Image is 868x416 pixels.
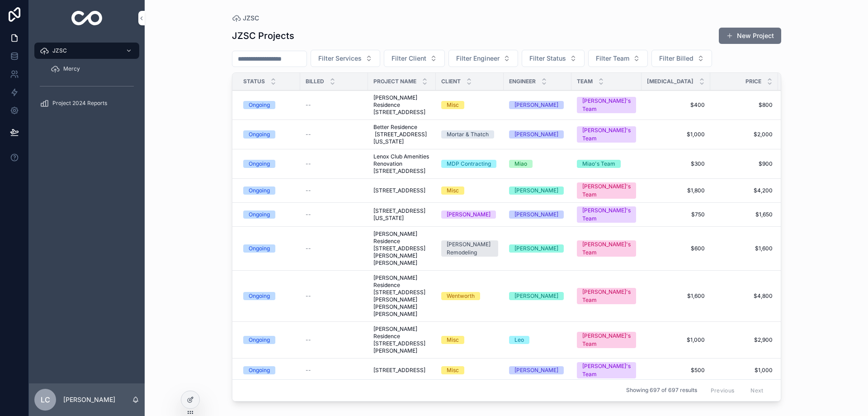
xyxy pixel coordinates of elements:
[577,206,636,223] a: [PERSON_NAME]'s Team
[232,14,259,23] a: JZSC
[373,207,430,222] a: [STREET_ADDRESS][US_STATE]
[306,160,311,167] span: --
[647,292,705,300] a: $1,600
[582,288,631,304] div: [PERSON_NAME]'s Team
[647,245,705,252] a: $600
[514,336,524,344] div: Leo
[373,124,430,145] span: Better Residence [STREET_ADDRESS][US_STATE]
[373,325,430,354] span: [PERSON_NAME] Residence [STREET_ADDRESS][PERSON_NAME]
[306,367,363,374] a: --
[509,186,566,195] a: [PERSON_NAME]
[509,160,566,168] a: Miao
[249,160,270,168] div: Ongoing
[582,126,631,143] div: [PERSON_NAME]'s Team
[651,50,712,67] button: Select Button
[373,230,430,267] a: [PERSON_NAME] Residence [STREET_ADDRESS][PERSON_NAME][PERSON_NAME]
[63,395,115,404] p: [PERSON_NAME]
[441,78,461,85] span: Client
[249,186,270,195] div: Ongoing
[373,187,430,194] a: [STREET_ADDRESS]
[441,336,498,344] a: Misc
[509,366,566,374] a: [PERSON_NAME]
[243,130,295,139] a: Ongoing
[311,50,380,67] button: Select Button
[577,160,636,168] a: Miao's Team
[243,336,295,344] a: Ongoing
[522,50,585,67] button: Select Button
[441,240,498,257] a: [PERSON_NAME] Remodeling
[71,11,103,25] img: App logo
[582,182,631,199] div: [PERSON_NAME]'s Team
[243,160,295,168] a: Ongoing
[373,274,430,318] a: [PERSON_NAME] Residence [STREET_ADDRESS][PERSON_NAME][PERSON_NAME][PERSON_NAME]
[716,336,773,344] span: $2,900
[306,131,311,138] span: --
[249,336,270,344] div: Ongoing
[306,367,311,374] span: --
[716,160,773,167] a: $900
[745,78,761,85] span: Price
[647,160,705,167] span: $300
[447,366,459,374] div: Misc
[577,240,636,257] a: [PERSON_NAME]'s Team
[716,367,773,374] a: $1,000
[659,54,693,63] span: Filter Billed
[373,78,416,85] span: Project Name
[392,54,426,63] span: Filter Client
[509,292,566,300] a: [PERSON_NAME]
[647,131,705,138] a: $1,000
[447,186,459,195] div: Misc
[577,332,636,348] a: [PERSON_NAME]'s Team
[716,245,773,252] a: $1,600
[249,366,270,374] div: Ongoing
[306,292,363,300] a: --
[45,61,139,77] a: Mercy
[306,101,363,109] a: --
[249,130,270,139] div: Ongoing
[306,336,363,344] a: --
[306,101,311,109] span: --
[719,28,781,44] a: New Project
[249,244,270,253] div: Ongoing
[441,101,498,109] a: Misc
[249,210,270,219] div: Ongoing
[243,14,259,23] span: JZSC
[306,187,311,194] span: --
[647,187,705,194] a: $1,800
[447,240,493,257] div: [PERSON_NAME] Remodeling
[243,186,295,195] a: Ongoing
[509,78,536,85] span: Engineer
[716,101,773,109] span: $800
[306,245,363,252] a: --
[716,187,773,194] span: $4,200
[441,210,498,219] a: [PERSON_NAME]
[306,187,363,194] a: --
[582,206,631,223] div: [PERSON_NAME]'s Team
[716,211,773,218] a: $1,650
[41,394,50,405] span: LC
[447,336,459,344] div: Misc
[243,292,295,300] a: Ongoing
[514,160,527,168] div: Miao
[647,211,705,218] a: $750
[514,130,558,139] div: [PERSON_NAME]
[243,244,295,253] a: Ongoing
[306,78,324,85] span: Billed
[716,292,773,300] a: $4,800
[232,29,294,42] h1: JZSC Projects
[577,126,636,143] a: [PERSON_NAME]'s Team
[373,153,430,175] a: Lenox Club Amenities Renovation [STREET_ADDRESS]
[243,366,295,374] a: Ongoing
[243,78,265,85] span: Status
[647,101,705,109] a: $400
[447,130,489,139] div: Mortar & Thatch
[249,101,270,109] div: Ongoing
